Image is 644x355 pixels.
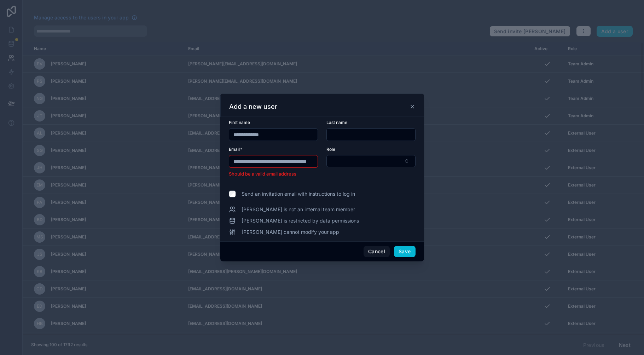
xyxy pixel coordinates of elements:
span: First name [229,120,250,125]
input: Send an invitation email with instructions to log in [229,190,236,197]
h3: Add a new user [229,102,277,111]
span: Role [326,147,335,152]
span: Email [229,147,240,152]
button: Save [394,246,415,257]
span: Last name [326,120,347,125]
span: [PERSON_NAME] is restricted by data permissions [242,217,359,224]
span: [PERSON_NAME] is not an internal team member [242,206,355,213]
span: [PERSON_NAME] cannot modify your app [242,229,339,236]
button: Cancel [364,246,390,257]
li: Should be a valid email address [229,171,318,178]
span: Send an invitation email with instructions to log in [242,190,355,197]
button: Select Button [326,155,416,167]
